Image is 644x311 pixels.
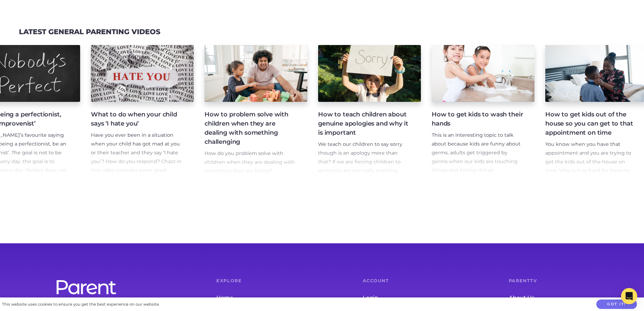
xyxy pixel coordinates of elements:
p: How do you problem solve with children when they are dealing with something they are facing? [PER... [205,149,296,228]
a: How to problem solve with children when they are dealing with something challenging How do you pr... [205,45,307,175]
h6: Account [363,279,482,283]
a: How to teach children about genuine apologies and why it is important We teach our children to sa... [318,45,421,175]
div: This website uses cookies to ensure you get the best experience on our website. [2,301,160,308]
a: About Us [509,291,628,304]
p: You know when you have that appointment and you are trying to get the kids out of the house on ti... [545,140,637,210]
h3: Latest General Parenting videos [19,28,160,36]
h4: What to do when your child says ‘I hate you’ [91,110,183,128]
h6: Explore [216,279,335,283]
h4: How to teach children about genuine apologies and why it is important [318,110,410,137]
p: Have you ever been in a situation when your child has got mad at you or their teacher and they sa... [91,131,183,201]
div: Open Intercom Messenger [621,288,637,304]
h4: How to problem solve with children when they are dealing with something challenging [205,110,296,147]
a: Login [363,291,482,304]
h4: How to get kids out of the house so you can get to that appointment on time [545,110,637,137]
p: This is an interesting topic to talk about because kids are funny about germs, adults get trigger... [432,131,524,236]
h4: How to get kids to wash their hands [432,110,524,128]
p: We teach our children to say sorry though is an apology more than that? If we are forcing childre... [318,140,410,254]
a: How to get kids to wash their hands This is an interesting topic to talk about because kids are f... [432,45,534,175]
button: Got it! [596,299,637,309]
a: Home [216,291,335,304]
a: What to do when your child says ‘I hate you’ Have you ever been in a situation when your child ha... [91,45,194,175]
h6: ParentTV [509,279,628,283]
